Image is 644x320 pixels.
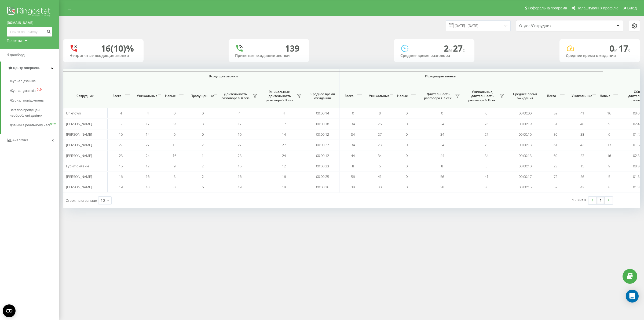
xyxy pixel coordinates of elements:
a: Дзвінки в реальному часіNEW [10,120,59,130]
span: 34 [378,153,382,158]
span: м [449,47,453,53]
span: 24 [146,153,149,158]
span: Строк на странице [66,198,97,203]
span: 17 [282,121,286,126]
div: Отдел/Сотрудник [519,24,583,28]
span: 4 [147,111,149,116]
span: 34 [440,142,444,147]
span: 69 [554,153,557,158]
span: Налаштування профілю [576,6,618,10]
span: 15 [119,164,123,168]
div: Проекты [7,38,22,43]
span: 9 [608,121,610,126]
td: 00:00:23 [306,161,339,171]
span: Центр звернень [13,66,40,70]
div: Непринятые входящие звонки [69,53,137,58]
span: 15 [580,164,584,168]
span: 12 [282,164,286,168]
span: 44 [440,153,444,158]
div: 10 [101,198,105,203]
a: 1 [597,197,605,204]
span: Уникальные [369,94,388,98]
span: Новые [598,94,612,98]
span: 26 [485,121,488,126]
input: Поиск по номеру [7,27,52,37]
span: Гуркіт онлайн [66,164,89,168]
span: Звіт про пропущені необроблені дзвінки [10,107,56,118]
span: 6 [174,132,175,137]
span: 0 [406,153,408,158]
div: 139 [285,43,299,53]
td: 00:00:25 [306,171,339,182]
span: 0 [406,111,408,116]
span: 43 [580,185,584,189]
td: 00:00:12 [306,129,339,140]
span: 9 [174,121,175,126]
span: 18 [146,185,149,189]
span: 24 [282,153,286,158]
span: 8 [174,185,175,189]
span: Входящие звонки [121,74,325,78]
span: 16 [238,132,241,137]
span: Аналiтика [12,138,28,142]
td: 00:00:10 [508,161,542,171]
span: 53 [580,153,584,158]
span: Реферальна програма [528,6,567,10]
span: 8 [352,164,354,168]
span: Unknown [66,111,81,116]
span: [PERSON_NAME] [66,153,92,158]
span: [PERSON_NAME] [66,174,92,179]
span: 43 [580,142,584,147]
span: 27 [282,142,286,147]
span: 4 [120,111,122,116]
span: 72 [554,174,557,179]
span: Новые [164,94,177,98]
span: 13 [607,142,611,147]
span: 16 [119,132,123,137]
span: 0 [202,111,204,116]
span: Пропущенные [191,94,212,98]
span: 5 [608,174,610,179]
span: 2 [444,42,453,54]
span: [PERSON_NAME] [66,132,92,137]
span: 25 [119,153,123,158]
span: 27 [146,142,149,147]
td: 00:00:00 [508,108,542,118]
span: 34 [351,142,355,147]
span: 0 [406,185,408,189]
span: 34 [440,132,444,137]
span: 23 [485,142,488,147]
a: [DOMAIN_NAME] [7,20,52,26]
span: 9 [608,164,610,168]
span: 41 [580,111,584,116]
span: Вихід [627,6,637,10]
span: 16 [607,153,611,158]
span: 0 [406,132,408,137]
span: 61 [554,142,557,147]
span: 40 [580,121,584,126]
span: 0 [485,111,487,116]
span: 27 [238,142,241,147]
span: 0 [609,42,619,54]
span: 9 [174,164,175,168]
div: 16 (10)% [101,43,134,53]
span: 17 [119,121,123,126]
span: 23 [554,164,557,168]
span: 51 [554,121,557,126]
span: 6 [202,185,204,189]
span: Дашборд [10,53,25,57]
a: Центр звернень [1,62,59,74]
span: 26 [378,121,382,126]
div: 1 - 8 из 8 [572,197,586,203]
span: 16 [146,174,149,179]
span: [PERSON_NAME] [66,185,92,189]
span: 17 [146,121,149,126]
span: 41 [378,174,382,179]
a: Звіт про пропущені необроблені дзвінки [10,105,59,120]
span: Среднее время ожидания [513,92,538,100]
span: 0 [379,111,381,116]
span: Всего [545,94,558,98]
div: Принятые входящие звонки [235,53,303,58]
button: Open CMP widget [3,304,16,317]
td: 00:00:22 [306,140,339,150]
